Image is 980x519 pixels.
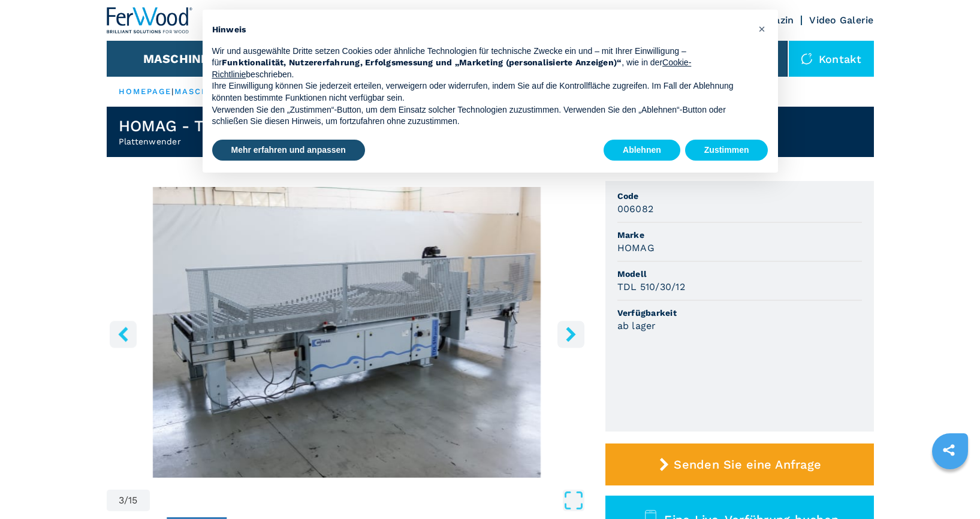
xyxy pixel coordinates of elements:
[110,321,137,348] button: left-button
[617,268,862,280] span: Modell
[212,80,749,104] p: Ihre Einwilligung können Sie jederzeit erteilen, verweigern oder widerrufen, indem Sie auf die Ko...
[604,140,680,161] button: Ablehnen
[143,52,218,66] button: Maschinen
[617,241,655,255] h3: HOMAG
[222,58,622,67] strong: Funktionalität, Nutzererfahrung, Erfolgsmessung und „Marketing (personalisierte Anzeigen)“
[789,41,874,77] div: Kontakt
[153,490,584,511] button: Open Fullscreen
[107,187,587,478] div: Go to Slide 3
[617,229,862,241] span: Marke
[128,496,138,505] span: 15
[212,58,692,79] a: Cookie-Richtlinie
[119,496,124,505] span: 3
[174,87,233,96] a: maschinen
[605,443,874,485] button: Senden Sie eine Anfrage
[801,53,813,65] img: Kontakt
[934,435,964,465] a: sharethis
[617,319,656,333] h3: ab lager
[617,307,862,319] span: Verfügbarkeit
[809,14,873,26] a: Video Galerie
[119,116,303,135] h1: HOMAG - TDL 510/30/12
[617,190,862,202] span: Code
[685,140,768,161] button: Zustimmen
[119,135,303,147] h2: Plattenwender
[557,321,584,348] button: right-button
[119,87,172,96] a: HOMEPAGE
[124,496,128,505] span: /
[674,457,821,472] span: Senden Sie eine Anfrage
[212,104,749,128] p: Verwenden Sie den „Zustimmen“-Button, um dem Einsatz solcher Technologien zuzustimmen. Verwenden ...
[212,24,749,36] h2: Hinweis
[107,7,193,34] img: Ferwood
[929,465,971,510] iframe: Chat
[212,46,749,81] p: Wir und ausgewählte Dritte setzen Cookies oder ähnliche Technologien für technische Zwecke ein un...
[617,202,654,216] h3: 006082
[758,22,765,36] span: ×
[753,19,772,38] button: Schließen Sie diesen Hinweis
[617,280,685,294] h3: TDL 510/30/12
[107,187,587,478] img: Plattenwender HOMAG TDL 510/30/12
[171,87,174,96] span: |
[212,140,365,161] button: Mehr erfahren und anpassen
